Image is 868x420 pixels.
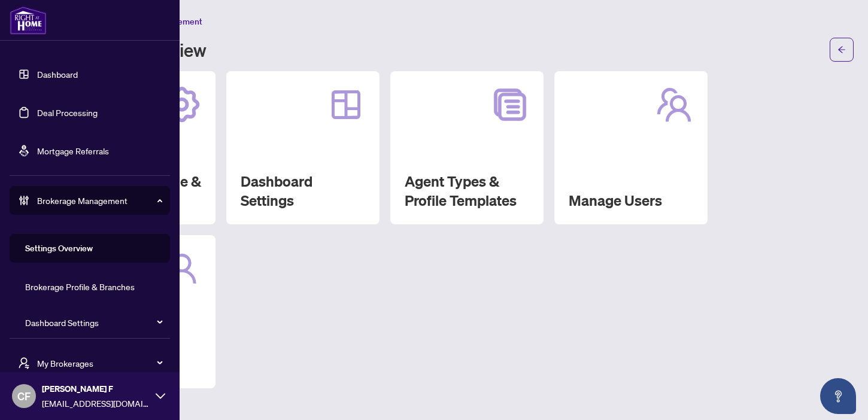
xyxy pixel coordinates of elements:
a: Dashboard Settings [25,317,99,328]
span: user-switch [18,357,30,369]
img: logo [10,6,47,35]
span: arrow-left [837,45,846,54]
span: CF [17,388,31,404]
h2: Dashboard Settings [241,172,365,210]
a: Dashboard [37,69,78,80]
a: Mortgage Referrals [37,145,109,156]
h2: Manage Users [569,191,693,210]
a: Brokerage Profile & Branches [25,281,135,292]
span: My Brokerages [37,357,162,370]
button: Open asap [820,378,856,414]
span: Brokerage Management [37,194,162,207]
a: Settings Overview [25,243,93,254]
h2: Agent Types & Profile Templates [405,172,529,210]
span: [PERSON_NAME] F [42,382,150,395]
a: Deal Processing [37,107,98,118]
span: [EMAIL_ADDRESS][DOMAIN_NAME] [42,397,150,410]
